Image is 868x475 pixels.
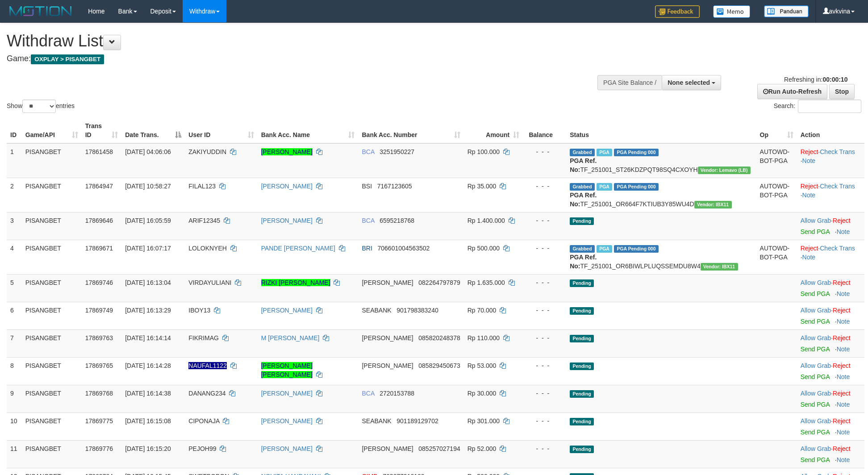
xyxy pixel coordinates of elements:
div: - - - [526,182,563,191]
img: panduan.png [764,5,809,17]
a: Allow Grab [801,334,831,342]
td: 6 [7,302,22,329]
td: PISANGBET [22,412,82,440]
span: [DATE] 16:14:14 [125,334,171,342]
span: Grabbed [570,149,595,156]
td: PISANGBET [22,329,82,357]
a: Allow Grab [801,417,831,425]
a: Note [837,401,850,408]
b: PGA Ref. No: [570,192,597,208]
td: · [797,212,864,240]
span: Rp 53.000 [467,362,497,369]
a: [PERSON_NAME] [PERSON_NAME] [261,362,313,378]
span: BCA [362,390,374,397]
td: 8 [7,357,22,385]
td: PISANGBET [22,274,82,302]
span: 17869775 [85,417,113,425]
b: PGA Ref. No: [570,254,597,270]
a: [PERSON_NAME] [261,148,313,155]
span: SEABANK [362,417,391,425]
th: ID [7,118,22,143]
td: 9 [7,385,22,412]
span: Rp 301.000 [467,417,500,425]
span: BCA [362,217,374,224]
td: PISANGBET [22,143,82,178]
a: Stop [829,84,855,99]
td: · · [797,178,864,212]
th: Status [566,118,756,143]
span: Copy 7167123605 to clipboard [377,183,412,190]
div: - - - [526,147,563,156]
a: Reject [833,445,851,452]
span: Pending [570,362,594,370]
span: [PERSON_NAME] [362,334,413,342]
span: [DATE] 16:13:04 [125,279,171,286]
span: Copy 085829450673 to clipboard [418,362,460,369]
div: - - - [526,244,563,253]
select: Showentries [22,100,56,113]
a: Send PGA [801,429,830,436]
span: Copy 3251950227 to clipboard [380,148,414,155]
b: PGA Ref. No: [570,157,597,173]
td: 10 [7,412,22,440]
a: Check Trans [820,148,855,155]
td: · [797,329,864,357]
a: Note [837,228,850,235]
a: Check Trans [820,183,855,190]
th: Op: activate to sort column ascending [756,118,797,143]
div: - - - [526,417,563,425]
span: Grabbed [570,183,595,191]
th: Action [797,118,864,143]
span: [DATE] 16:14:28 [125,362,171,369]
span: · [801,217,833,224]
a: Reject [833,390,851,397]
th: Date Trans.: activate to sort column descending [121,118,185,143]
a: Check Trans [820,245,855,252]
span: Rp 30.000 [467,390,497,397]
span: Rp 500.000 [467,245,500,252]
span: BCA [362,148,374,155]
span: Pending [570,279,594,287]
span: Marked by avkyakub [597,183,612,191]
th: Bank Acc. Name: activate to sort column ascending [258,118,359,143]
span: · [801,390,833,397]
th: Amount: activate to sort column ascending [464,118,523,143]
td: PISANGBET [22,212,82,240]
a: Send PGA [801,456,830,463]
span: Marked by avkyakub [597,245,612,253]
span: Pending [570,335,594,342]
div: PGA Site Balance / [597,75,662,90]
span: Vendor URL: https://dashboard.q2checkout.com/secure [698,167,751,174]
span: Pending [570,390,594,398]
span: Marked by avkwilly [597,149,612,156]
button: None selected [662,75,721,90]
span: Copy 901189129702 to clipboard [396,417,438,425]
span: Rp 1.400.000 [467,217,505,224]
span: Vendor URL: https://order6.1velocity.biz [694,201,732,208]
a: Note [802,254,816,261]
a: Allow Grab [801,279,831,286]
th: User ID: activate to sort column ascending [185,118,257,143]
a: Reject [833,362,851,369]
span: 17869763 [85,334,113,342]
span: 17864947 [85,183,113,190]
span: [PERSON_NAME] [362,279,413,286]
td: PISANGBET [22,357,82,385]
th: Trans ID: activate to sort column ascending [82,118,122,143]
a: Send PGA [801,290,830,297]
a: Send PGA [801,346,830,353]
a: Note [837,290,850,297]
span: Rp 100.000 [467,148,500,155]
a: Allow Grab [801,445,831,452]
span: [DATE] 16:13:29 [125,307,171,314]
a: Note [837,346,850,353]
span: Rp 70.000 [467,307,497,314]
span: Copy 6595218768 to clipboard [380,217,414,224]
span: None selected [668,79,710,86]
a: Send PGA [801,401,830,408]
span: Rp 110.000 [467,334,500,342]
td: 11 [7,440,22,468]
span: [DATE] 16:14:38 [125,390,171,397]
div: - - - [526,333,563,342]
td: · [797,274,864,302]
